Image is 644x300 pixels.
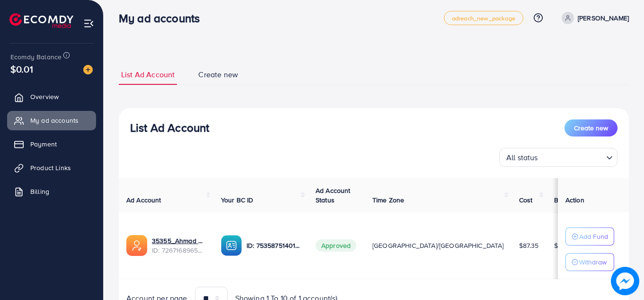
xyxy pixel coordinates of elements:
[30,92,59,101] span: Overview
[7,158,96,177] a: Product Links
[83,18,94,29] img: menu
[152,236,206,245] a: 35355_Ahmad Shujaat_1692019642282
[126,235,147,256] img: ic-ads-acc.e4c84228.svg
[372,241,504,250] span: [GEOGRAPHIC_DATA]/[GEOGRAPHIC_DATA]
[152,236,206,255] div: <span class='underline'>35355_Ahmad Shujaat_1692019642282</span></br>7267168965397430274
[221,195,254,205] span: Your BC ID
[130,121,209,135] h3: List Ad Account
[565,119,618,136] button: Create new
[565,227,614,245] button: Add Fund
[565,195,584,205] span: Action
[565,253,614,271] button: Withdraw
[504,151,540,164] span: All status
[30,187,49,196] span: Billing
[7,87,96,106] a: Overview
[121,69,175,80] span: List Ad Account
[611,267,639,295] img: image
[30,139,57,149] span: Payment
[7,111,96,130] a: My ad accounts
[152,245,206,255] span: ID: 7267168965397430274
[10,62,33,76] span: $0.01
[30,116,79,125] span: My ad accounts
[247,240,300,251] p: ID: 7535875140145692673
[316,186,351,205] span: Ad Account Status
[452,15,515,21] span: adreach_new_package
[444,11,523,25] a: adreach_new_package
[372,195,404,205] span: Time Zone
[126,195,161,205] span: Ad Account
[9,13,73,28] img: logo
[119,11,207,25] h3: My ad accounts
[574,123,608,133] span: Create new
[558,12,629,24] a: [PERSON_NAME]
[83,65,93,74] img: image
[499,148,618,167] div: Search for option
[198,69,238,80] span: Create new
[579,256,607,268] p: Withdraw
[7,135,96,154] a: Payment
[578,12,629,24] p: [PERSON_NAME]
[7,182,96,201] a: Billing
[519,241,539,250] span: $87.35
[316,239,356,252] span: Approved
[30,163,71,173] span: Product Links
[579,231,608,242] p: Add Fund
[519,195,533,205] span: Cost
[221,235,242,256] img: ic-ba-acc.ded83a64.svg
[541,149,602,164] input: Search for option
[10,52,62,62] span: Ecomdy Balance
